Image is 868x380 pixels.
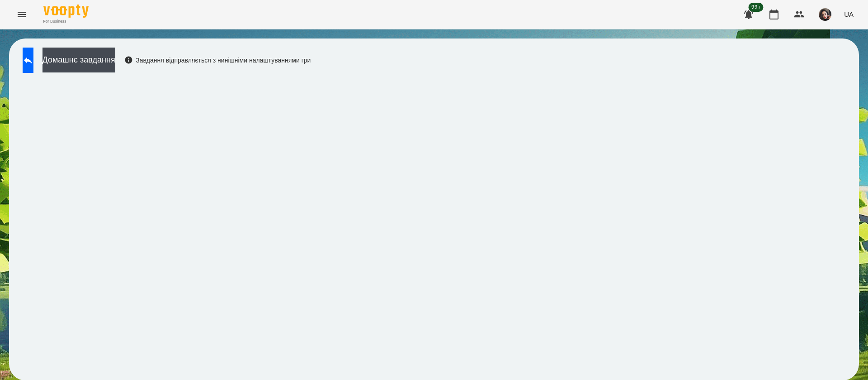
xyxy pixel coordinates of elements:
img: Voopty Logo [43,5,89,18]
div: Завдання відправляється з нинішніми налаштуваннями гри [124,56,311,65]
img: 415cf204168fa55e927162f296ff3726.jpg [819,8,831,21]
span: UA [844,10,854,19]
button: Домашнє завдання [42,48,115,72]
span: 99+ [749,3,764,12]
button: Menu [11,4,33,25]
button: UA [840,6,857,23]
span: For Business [43,19,89,24]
